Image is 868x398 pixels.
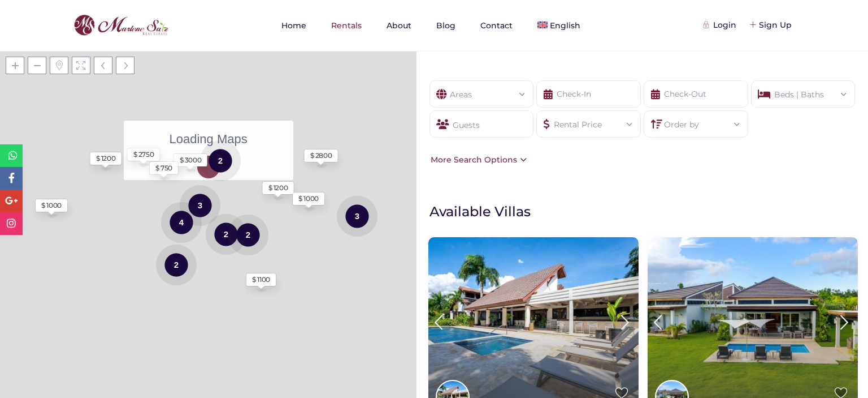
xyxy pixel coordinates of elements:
[71,12,171,39] img: logo
[252,275,270,285] div: $ 1100
[545,111,632,131] div: Rental Price
[337,195,377,237] div: 3
[653,111,739,131] div: Order by
[760,81,847,101] div: Beds | Baths
[41,200,62,211] div: $ 1000
[133,149,154,160] div: $ 2750
[228,213,268,256] div: 2
[180,155,202,165] div: $ 3000
[298,194,319,204] div: $ 1000
[439,81,525,101] div: Areas
[536,80,641,108] input: Check-In
[429,203,862,220] h1: Available Villas
[428,153,527,166] div: More Search Options
[310,151,332,161] div: $ 2800
[200,139,241,182] div: 2
[644,80,748,108] input: Check-Out
[155,163,172,173] div: $ 750
[156,243,197,286] div: 2
[124,121,293,180] div: Loading Maps
[750,19,792,31] div: Sign Up
[206,213,246,255] div: 2
[268,183,288,193] div: $ 1200
[550,20,580,31] span: English
[161,201,202,243] div: 4
[180,184,220,226] div: 3
[96,153,116,164] div: $ 1200
[429,110,534,138] div: Guests
[705,19,736,31] div: Login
